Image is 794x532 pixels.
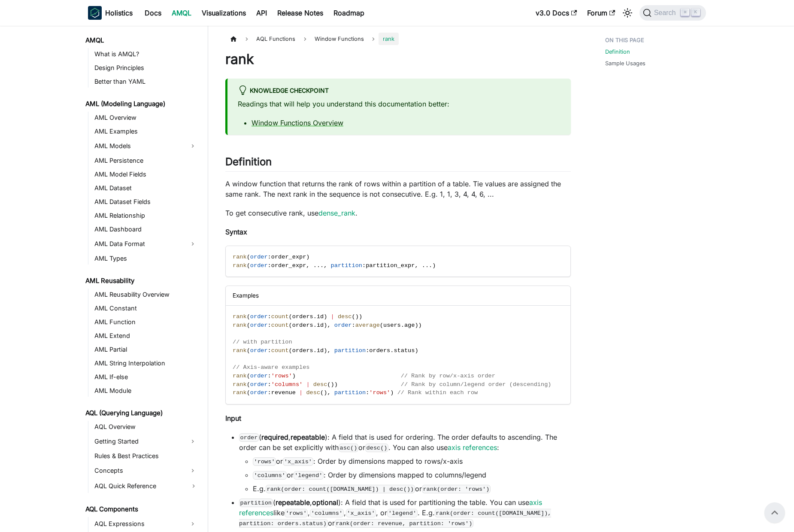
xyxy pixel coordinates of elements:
[247,262,250,269] span: (
[250,254,268,260] span: order
[92,182,200,194] a: AML Dataset
[239,497,571,528] li: ( , ): A field that is used for partitioning the table. You can use like , , , or . E.g. or
[253,457,276,466] code: 'rows'
[92,196,200,208] a: AML Dataset Fields
[92,385,200,397] a: AML Module
[250,347,268,354] span: order
[250,373,268,379] span: order
[271,322,289,328] span: count
[317,262,320,269] span: .
[294,471,324,480] code: 'legend'
[268,381,271,388] span: :
[691,9,700,16] kbd: K
[247,373,250,379] span: (
[346,509,376,517] code: 'x_axis'
[92,62,200,74] a: Design Principles
[432,262,436,269] span: )
[271,373,292,379] span: 'rows'
[289,347,292,354] span: (
[404,322,415,328] span: age
[605,59,646,67] a: Sample Usages
[92,139,185,153] a: AML Models
[92,252,200,264] a: AML Types
[334,389,366,396] span: partition
[652,9,681,17] span: Search
[92,210,200,222] a: AML Relationship
[238,99,561,109] p: Readings that will help you understand this documentation better:
[429,262,432,269] span: .
[92,125,200,137] a: AML Examples
[247,254,250,260] span: (
[247,313,250,320] span: (
[271,389,296,396] span: revenue
[92,464,185,477] a: Concepts
[324,347,327,354] span: )
[317,347,324,354] span: id
[292,373,296,379] span: )
[83,275,200,287] a: AML Reusability
[83,503,200,515] a: AQL Components
[369,347,390,354] span: orders
[238,85,561,97] div: Knowledge Checkpoint
[252,33,300,45] span: AQL Functions
[621,6,634,20] button: Switch between dark and light mode (currently light mode)
[415,262,418,269] span: ,
[335,519,473,528] code: rank(order: revenue, partition: 'rows')
[313,381,327,388] span: desc
[185,464,200,477] button: Expand sidebar category 'Concepts'
[92,421,200,433] a: AQL Overview
[292,322,313,328] span: orders
[92,316,200,328] a: AML Function
[233,313,247,320] span: rank
[339,444,358,452] code: asc()
[306,254,309,260] span: )
[92,330,200,342] a: AML Extend
[253,483,571,494] li: E.g. or
[247,389,250,396] span: (
[233,373,247,379] span: rank
[331,381,334,388] span: )
[401,373,495,379] span: // Rank by row/x-axis order
[383,322,401,328] span: users
[327,389,330,396] span: ,
[359,313,362,320] span: )
[271,347,289,354] span: count
[239,498,542,517] a: axis references
[355,313,359,320] span: )
[327,381,330,388] span: (
[415,322,418,328] span: )
[239,509,551,528] code: rank(order: count([DOMAIN_NAME]), partition: orders.status)
[271,381,303,388] span: 'columns'
[334,381,338,388] span: )
[324,313,327,320] span: )
[289,322,292,328] span: (
[268,347,271,354] span: :
[92,76,200,88] a: Better than YAML
[422,485,491,493] code: rank(order: 'rows')
[261,433,288,441] strong: required
[92,357,200,369] a: AML String Interpolation
[639,5,706,21] button: Search (Command+K)
[233,364,309,371] span: // Axis-aware examples
[92,48,200,60] a: What is AMQL?
[250,322,268,328] span: order
[225,414,241,423] strong: Input
[88,6,133,20] a: HolisticsHolistics
[292,313,313,320] span: orders
[233,254,247,260] span: rank
[764,502,785,523] button: Scroll back to top
[225,228,247,236] strong: Syntax
[320,262,324,269] span: .
[366,389,369,396] span: :
[324,389,327,396] span: )
[83,98,200,110] a: AML (Modeling Language)
[92,517,185,531] a: AQL Expressions
[306,381,309,388] span: |
[268,262,271,269] span: :
[352,322,355,328] span: :
[313,313,317,320] span: .
[247,322,250,328] span: (
[225,33,242,45] a: Home page
[320,389,324,396] span: (
[185,237,200,251] button: Expand sidebar category 'AML Data Format'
